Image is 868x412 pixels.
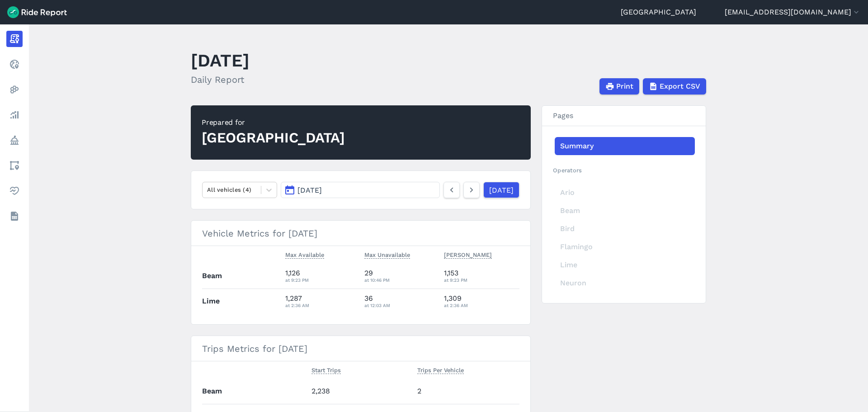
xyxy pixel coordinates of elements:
[599,78,639,95] button: Print
[191,221,530,246] h3: Vehicle Metrics for [DATE]
[6,183,23,199] a: Health
[616,81,633,92] span: Print
[555,220,695,238] div: Bird
[542,106,706,126] h3: Pages
[191,336,530,361] h3: Trips Metrics for [DATE]
[6,132,23,148] a: Policy
[555,238,695,256] div: Flamingo
[444,250,492,260] button: [PERSON_NAME]
[555,184,695,202] div: Ario
[202,117,345,128] div: Prepared for
[417,365,464,374] span: Trips Per Vehicle
[6,81,23,98] a: Heatmaps
[364,293,437,309] div: 36
[6,208,23,224] a: Datasets
[444,250,492,259] span: [PERSON_NAME]
[191,73,250,86] h2: Daily Report
[555,274,695,292] div: Neuron
[202,289,282,313] th: Lime
[308,379,414,404] td: 2,238
[311,365,341,376] button: Start Trips
[555,256,695,274] div: Lime
[444,276,520,284] div: at 9:23 PM
[311,365,341,374] span: Start Trips
[297,186,322,194] span: [DATE]
[621,7,696,18] a: [GEOGRAPHIC_DATA]
[553,166,695,175] h2: Operators
[555,137,695,155] a: Summary
[364,301,437,309] div: at 12:03 AM
[364,276,437,284] div: at 10:46 PM
[364,250,410,260] button: Max Unavailable
[643,78,706,95] button: Export CSV
[6,107,23,123] a: Analyze
[285,293,358,309] div: 1,287
[281,182,440,198] button: [DATE]
[6,157,23,174] a: Areas
[364,268,437,284] div: 29
[417,365,464,376] button: Trips Per Vehicle
[555,202,695,220] div: Beam
[725,7,861,18] button: [EMAIL_ADDRESS][DOMAIN_NAME]
[285,276,358,284] div: at 9:23 PM
[202,379,308,404] th: Beam
[202,128,345,148] div: [GEOGRAPHIC_DATA]
[285,301,358,309] div: at 2:36 AM
[285,250,324,259] span: Max Available
[444,293,520,309] div: 1,309
[660,81,700,92] span: Export CSV
[285,268,358,284] div: 1,126
[6,31,23,47] a: Report
[7,6,67,18] img: Ride Report
[202,264,282,289] th: Beam
[6,56,23,72] a: Realtime
[191,48,250,73] h1: [DATE]
[483,182,519,198] a: [DATE]
[285,250,324,260] button: Max Available
[364,250,410,259] span: Max Unavailable
[444,301,520,309] div: at 2:36 AM
[414,379,519,404] td: 2
[444,268,520,284] div: 1,153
